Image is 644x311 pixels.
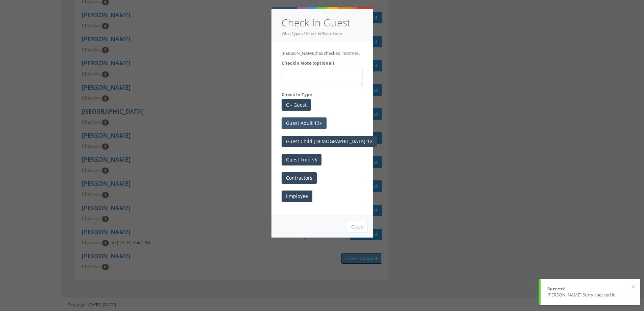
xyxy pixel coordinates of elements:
[282,31,342,36] small: What Type of Check-In?Katie Story
[547,292,633,298] div: [PERSON_NAME] Story checked in.
[282,16,363,30] h4: Check In Guest
[282,172,317,184] button: Contractors
[282,60,334,66] label: Checkin Note (optional)
[282,99,311,111] button: C - Guest
[282,50,363,57] p: [PERSON_NAME] has checked in times.
[282,191,312,202] button: Employee
[282,91,312,98] label: Check In Type
[631,284,635,290] button: ×
[547,286,633,292] div: Success!
[282,117,327,129] button: Guest Adult 13+
[345,50,348,56] span: 0
[282,154,321,165] button: Guest Free <5
[282,136,377,147] button: Guest Child [DEMOGRAPHIC_DATA]-12
[347,221,368,232] button: Close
